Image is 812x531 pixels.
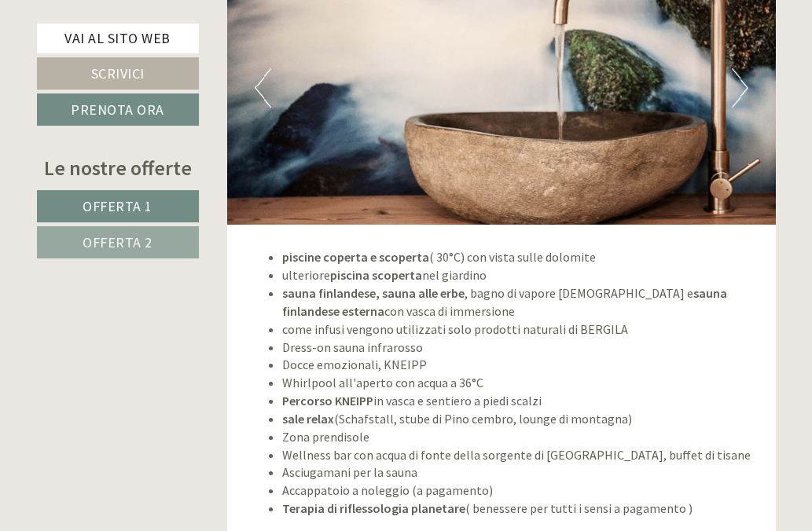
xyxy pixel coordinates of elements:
[282,266,752,284] li: ulteriore nel giardino
[37,93,199,126] a: Prenota ora
[187,97,478,109] div: Lei
[282,393,373,408] strong: Percorso KNEIPP
[282,500,752,518] li: ( benessere per tutti i sensi a pagamento )
[282,446,752,464] li: Wellness bar con acqua di fonte della sorgente di [GEOGRAPHIC_DATA], buffet di tisane
[83,197,152,215] span: Offerta 1
[282,356,752,374] li: Docce emozionali, KNEIPP
[83,233,152,251] span: Offerta 2
[282,411,334,427] strong: sale relax
[282,428,752,446] li: Zona prendisole
[37,24,199,53] a: Vai al sito web
[24,46,231,58] div: Inso Sonnenheim
[282,339,752,357] li: Dress-on sauna infrarosso
[187,251,478,262] small: 12:06
[282,482,752,500] li: Accappatoio a noleggio (a pagamento)
[330,267,422,283] strong: piscina scoperta
[187,163,478,174] small: 11:38
[179,93,490,177] div: Buongiorno. Grazie per la celere risposta. Chiedevo però 4 camere non due. Grazie per la collabor...
[282,248,752,266] li: ( 30°C) con vista sulle dolomite
[221,12,281,38] div: lunedì
[282,249,429,265] strong: piscine coperta e scoperta
[282,410,752,428] li: (Schafstall, stube di Pino cembro, lounge di montagna)
[255,68,271,108] button: Previous
[37,57,199,90] a: Scrivici
[282,285,465,301] strong: sauna finlandese, sauna alle erbe
[419,409,502,441] button: Invia
[24,76,231,87] small: 11:37
[282,320,752,339] li: come infusi vengono utilizzati solo prodotti naturali di BERGILA
[37,153,199,182] div: Le nostre offerte
[282,392,752,410] li: in vasca e sentiero a piedi scalzi
[282,284,752,320] li: , bagno di vapore [DEMOGRAPHIC_DATA] e con vasca di immersione
[732,68,748,108] button: Next
[282,285,727,319] strong: sauna finlandese esterna
[282,374,752,392] li: Whirlpool all'aperto con acqua a 36°C
[187,185,478,197] div: Lei
[282,463,752,482] li: Asciugamani per la sauna
[282,500,465,516] strong: Terapia di riflessologia planetare
[179,181,490,265] div: Forse mi sono espresso [DEMOGRAPHIC_DATA]. Siamo in quattro e chiedavamo quattro singole o se non...
[12,42,239,90] div: Buon giorno, come possiamo aiutarla?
